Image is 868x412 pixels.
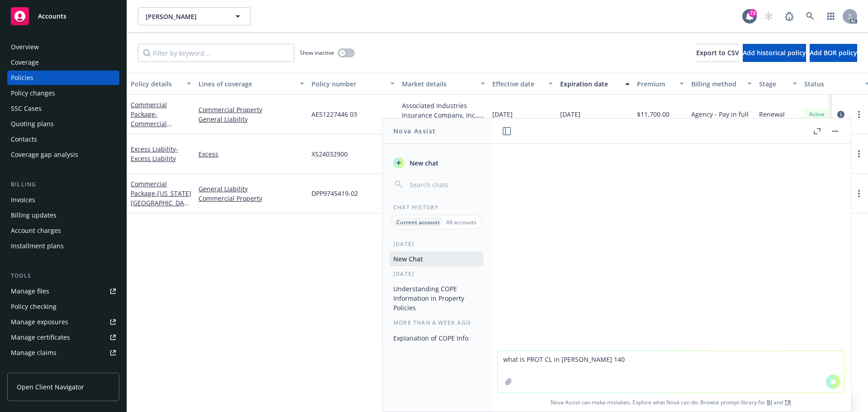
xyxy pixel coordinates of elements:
button: [PERSON_NAME] [138,7,251,25]
div: Contacts [11,132,37,147]
div: Account charges [11,223,61,238]
a: Excess [198,149,304,159]
div: More than a week ago [382,319,491,327]
button: Expiration date [557,73,633,95]
div: Coverage gap analysis [11,147,78,162]
input: Search chats [408,178,480,191]
a: TR [784,398,791,406]
div: 73 [749,9,757,17]
a: Switch app [822,7,840,25]
span: [DATE] [560,109,580,119]
a: Start snowing [759,7,778,25]
a: Invoices [7,193,119,207]
div: Billing [7,180,119,189]
div: Status [804,79,859,89]
div: Manage BORs [11,361,53,375]
div: Policies [11,71,33,85]
input: Filter by keyword... [138,44,294,62]
div: [DATE] [382,270,491,278]
p: Current account [396,218,440,226]
div: Manage certificates [11,330,70,345]
div: Quoting plans [11,117,54,131]
span: Nova Assist can make mistakes. Explore what Nova can do: Browse prompt library for and [494,393,848,412]
span: - [US_STATE][GEOGRAPHIC_DATA] ONLY [131,189,191,217]
div: Policy changes [11,86,55,100]
div: Tools [7,271,119,280]
a: Manage certificates [7,330,119,345]
div: Associated Industries Insurance Company, Inc., AmTrust Financial Services, RT Specialty Insurance... [402,101,485,120]
div: Billing method [691,79,742,89]
div: Market details [402,79,475,89]
button: Add BOR policy [810,44,857,62]
a: Commercial Property [198,194,304,203]
a: Account charges [7,223,119,238]
a: General Liability [198,184,304,194]
button: Lines of coverage [195,73,308,95]
a: Policies [7,71,119,85]
div: SSC Cases [11,101,42,116]
a: Accounts [7,4,119,29]
span: Add historical policy [743,48,806,57]
div: Chat History [382,204,491,211]
span: Agency - Pay in full [691,109,749,119]
div: Expiration date [560,79,620,89]
a: Coverage gap analysis [7,147,119,162]
div: Premium [637,79,674,89]
div: Coverage [11,55,39,70]
span: XS24032900 [311,149,348,159]
button: New Chat [390,251,483,266]
div: Invoices [11,193,35,207]
a: more [854,148,864,159]
a: Manage files [7,284,119,298]
span: $11,700.00 [637,109,670,119]
a: Commercial Property [198,105,304,114]
span: Export to CSV [696,48,739,57]
span: Accounts [38,13,66,20]
span: Open Client Navigator [17,382,84,392]
span: Renewal [759,109,785,119]
a: Manage BORs [7,361,119,375]
a: Manage exposures [7,315,119,329]
a: Contacts [7,132,119,147]
a: Report a Bug [780,7,798,25]
span: DPP9745419-02 [311,189,358,198]
span: Add BOR policy [810,48,857,57]
span: - Commercial Package [131,110,172,137]
a: Manage claims [7,346,119,360]
a: Quoting plans [7,117,119,131]
div: Policy checking [11,299,57,314]
div: Lines of coverage [198,79,294,89]
button: Understanding COPE Information in Property Policies [390,281,483,315]
div: [DATE] [382,240,491,248]
a: Search [801,7,819,25]
a: SSC Cases [7,101,119,116]
a: BI [767,398,772,406]
button: Export to CSV [696,44,739,62]
a: Policy checking [7,299,119,314]
a: Policy changes [7,86,119,100]
a: Installment plans [7,239,119,253]
h1: Nova Assist [393,126,436,136]
button: Explanation of COPE Info [390,331,483,346]
div: Stage [759,79,787,89]
button: Market details [398,73,489,95]
div: Manage exposures [11,315,68,329]
button: Policy number [308,73,398,95]
button: Billing method [688,73,755,95]
div: Overview [11,40,39,54]
div: Policy details [131,79,181,89]
a: Commercial Package [131,180,191,217]
a: circleInformation [835,109,846,120]
button: Stage [755,73,801,95]
button: Effective date [489,73,557,95]
div: Manage files [11,284,49,298]
div: Effective date [492,79,543,89]
span: Active [808,110,826,118]
span: New chat [408,158,439,168]
a: more [854,109,864,120]
a: Excess Liability [131,145,178,163]
button: New chat [390,155,483,171]
a: Coverage [7,55,119,70]
div: Billing updates [11,208,57,223]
